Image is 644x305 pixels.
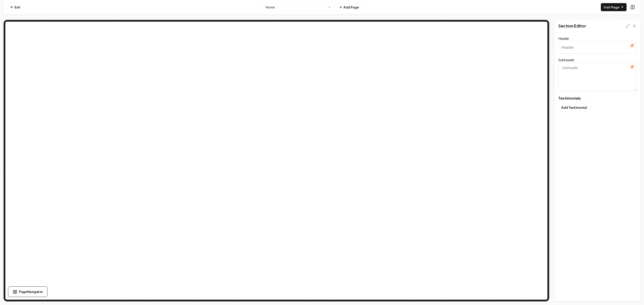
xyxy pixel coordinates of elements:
button: Page Navigator [8,286,47,297]
label: Header [558,36,569,40]
a: Exit [7,3,23,11]
button: Add Page [336,3,362,11]
iframe: To enrich screen reader interactions, please activate Accessibility in Grammarly extension settings [5,22,547,300]
a: Visit Page [601,3,627,11]
h2: Section Editor [558,23,586,29]
span: Testimonials [558,96,637,100]
button: Add Testimonial [558,104,590,112]
span: Page Navigator [19,289,43,294]
label: Subheader [558,58,574,62]
input: Header [558,41,637,54]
